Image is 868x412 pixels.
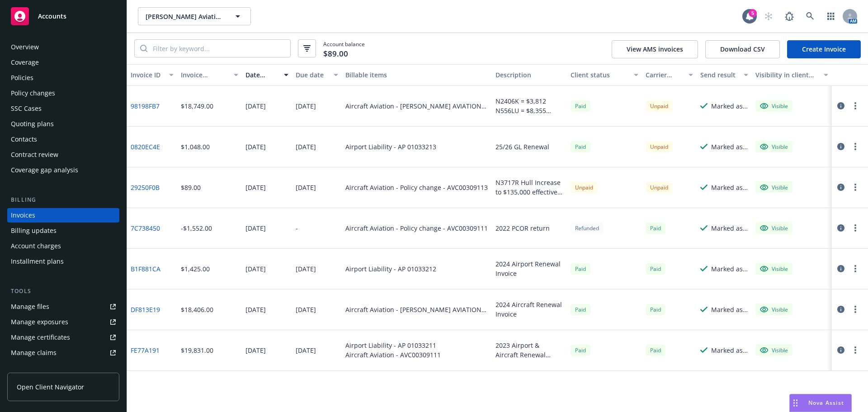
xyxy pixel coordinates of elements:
[245,223,266,233] div: [DATE]
[7,330,119,345] a: Manage certificates
[495,223,550,233] div: 2022 PCOR return
[495,96,563,115] div: N2406K = $3,812 N556LU = $8,355 N3717R = $6,582
[700,70,738,80] div: Send result
[245,70,278,80] div: Date issued
[345,350,441,360] div: Aircraft Aviation - AVC00309111
[495,142,549,152] div: 25/26 GL Renewal
[181,223,212,233] div: -$1,552.00
[345,264,436,274] div: Airport Liability - AP 01033212
[495,70,563,80] div: Description
[7,163,119,177] a: Coverage gap analysis
[242,64,292,86] button: Date issued
[11,117,54,131] div: Quoting plans
[760,224,788,232] div: Visible
[181,101,213,111] div: $18,749.00
[11,40,39,54] div: Overview
[711,346,748,355] div: Marked as sent
[131,223,160,233] a: 7C738450
[697,64,752,86] button: Send result
[646,263,665,275] span: Paid
[711,305,748,314] div: Marked as sent
[492,64,567,86] button: Description
[181,346,213,355] div: $19,831.00
[7,101,119,116] a: SSC Cases
[571,100,590,112] div: Paid
[760,305,788,313] div: Visible
[177,64,242,86] button: Invoice amount
[345,223,488,233] div: Aircraft Aviation - Policy change - AVC00309111
[801,7,819,25] a: Search
[646,304,665,315] div: Paid
[7,132,119,147] a: Contacts
[571,263,590,275] span: Paid
[7,239,119,253] a: Account charges
[181,142,210,152] div: $1,048.00
[7,287,119,296] div: Tools
[646,70,684,80] div: Carrier status
[749,9,757,17] div: 5
[567,64,642,86] button: Client status
[127,64,177,86] button: Invoice ID
[571,304,590,315] div: Paid
[146,12,224,21] span: [PERSON_NAME] Aviation, [PERSON_NAME] dba: RAM Aviation
[181,264,210,274] div: $1,425.00
[296,142,316,152] div: [DATE]
[345,142,436,152] div: Airport Liability - AP 01033213
[131,142,160,152] a: 0820EC4E
[11,71,33,85] div: Policies
[181,305,213,314] div: $18,406.00
[646,182,673,193] div: Unpaid
[245,101,266,111] div: [DATE]
[711,142,748,152] div: Marked as sent
[7,86,119,100] a: Policy changes
[752,64,832,86] button: Visibility in client dash
[11,239,61,253] div: Account charges
[711,101,748,111] div: Marked as sent
[7,223,119,238] a: Billing updates
[296,223,298,233] div: -
[495,178,563,197] div: N3717R Hull Increase to $135,000 effective [DATE]
[245,264,266,274] div: [DATE]
[646,223,665,234] div: Paid
[245,142,266,152] div: [DATE]
[7,195,119,204] div: Billing
[140,45,147,52] svg: Search
[11,299,49,314] div: Manage files
[790,394,801,412] div: Drag to move
[7,40,119,54] a: Overview
[147,40,290,57] input: Filter by keyword...
[571,70,628,80] div: Client status
[646,100,673,112] div: Unpaid
[755,70,818,80] div: Visibility in client dash
[646,345,665,356] div: Paid
[11,330,70,345] div: Manage certificates
[7,361,119,375] a: Manage BORs
[345,70,488,80] div: Billable items
[571,141,590,152] span: Paid
[612,40,698,58] button: View AMS invoices
[7,315,119,329] a: Manage exposures
[642,64,697,86] button: Carrier status
[323,40,365,57] span: Account balance
[38,13,66,20] span: Accounts
[345,341,441,350] div: Airport Liability - AP 01033211
[296,70,329,80] div: Due date
[705,40,780,58] button: Download CSV
[245,346,266,355] div: [DATE]
[11,223,57,238] div: Billing updates
[571,345,590,356] div: Paid
[345,183,488,192] div: Aircraft Aviation - Policy change - AVC00309113
[131,305,160,314] a: DF813E19
[345,305,488,314] div: Aircraft Aviation - [PERSON_NAME] AVIATION - AVC00309113
[296,305,316,314] div: [DATE]
[759,7,778,25] a: Start snowing
[11,346,57,360] div: Manage claims
[296,183,316,192] div: [DATE]
[760,183,788,191] div: Visible
[11,147,58,162] div: Contract review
